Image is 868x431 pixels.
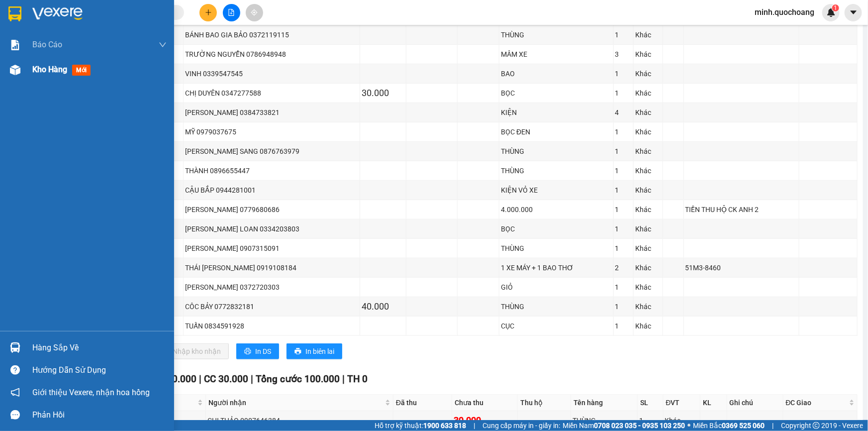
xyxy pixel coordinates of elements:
[615,204,632,215] div: 1
[635,68,661,79] div: Khác
[501,321,611,331] div: CỤC
[594,422,685,430] strong: 0708 023 035 - 0935 103 250
[615,262,632,273] div: 2
[635,204,661,215] div: Khác
[185,223,358,234] div: [PERSON_NAME] LOAN 0334203803
[571,395,638,411] th: Tên hàng
[208,397,383,408] span: Người nhận
[501,262,611,273] div: 1 XE MÁY + 1 BAO THƠ
[185,146,358,157] div: [PERSON_NAME] SANG 0876763979
[294,348,301,356] span: printer
[563,420,685,431] span: Miền Nam
[185,301,358,312] div: CÔC BẢY 0772832181
[393,395,452,411] th: Đã thu
[635,243,661,254] div: Khác
[635,282,661,293] div: Khác
[482,420,560,431] span: Cung cấp máy in - giấy in:
[615,49,632,60] div: 3
[10,342,20,353] img: warehouse-icon
[635,146,661,157] div: Khác
[10,388,20,397] span: notification
[501,282,611,293] div: GIỎ
[772,420,773,431] span: |
[635,165,661,176] div: Khác
[501,301,611,312] div: THÙNG
[635,107,661,118] div: Khác
[32,363,167,378] div: Hướng dẫn sử dụng
[185,68,358,79] div: VINH 0339547545
[244,348,251,356] span: printer
[635,126,661,137] div: Khác
[342,373,345,385] span: |
[185,165,358,176] div: THÀNH 0896655447
[32,38,62,51] span: Báo cáo
[635,321,661,331] div: Khác
[185,204,358,215] div: [PERSON_NAME] 0779680686
[32,408,167,423] div: Phản hồi
[501,223,611,234] div: BỌC
[685,204,797,215] div: TIỀN THU HỘ CK ANH 2
[615,243,632,254] div: 1
[501,126,611,137] div: BỌC ĐEN
[305,346,334,357] span: In biên lai
[501,29,611,40] div: THÙNG
[615,88,632,99] div: 1
[615,68,632,79] div: 1
[615,29,632,40] div: 1
[8,6,21,21] img: logo-vxr
[834,4,837,11] span: 1
[615,165,632,176] div: 1
[251,373,253,385] span: |
[474,420,475,431] span: |
[639,415,662,426] div: 1
[255,346,271,357] span: In DS
[501,243,611,254] div: THÙNG
[693,420,765,431] span: Miền Bắc
[375,420,466,431] span: Hỗ trợ kỹ thuật:
[501,107,611,118] div: KIỆN
[638,395,664,411] th: SL
[501,165,611,176] div: THÙNG
[615,321,632,331] div: 1
[501,49,611,60] div: MÂM XE
[347,373,368,385] span: TH 0
[32,340,167,355] div: Hàng sắp về
[185,243,358,254] div: [PERSON_NAME] 0907315091
[615,107,632,118] div: 4
[185,29,358,40] div: BÁNH BAO GIA BẢO 0372119115
[159,41,167,49] span: down
[635,88,661,99] div: Khác
[615,282,632,293] div: 1
[185,185,358,196] div: CẬU BẮP 0944281001
[185,107,358,118] div: [PERSON_NAME] 0384733821
[615,146,632,157] div: 1
[251,9,258,16] span: aim
[454,414,516,428] div: 30.000
[185,282,358,293] div: [PERSON_NAME] 0372720303
[501,146,611,157] div: THÙNG
[615,223,632,234] div: 1
[223,4,240,21] button: file-add
[228,9,235,16] span: file-add
[256,373,340,385] span: Tổng cước 100.000
[185,321,358,331] div: TUẤN 0834591928
[501,204,611,215] div: 4.000.000
[501,185,611,196] div: KIỆN VỎ XE
[518,395,571,411] th: Thu hộ
[362,86,404,100] div: 30.000
[501,68,611,79] div: BAO
[501,88,611,99] div: BỌC
[10,65,20,75] img: warehouse-icon
[664,395,701,411] th: ĐVT
[827,8,836,17] img: icon-new-feature
[687,424,690,428] span: ⚪️
[207,415,391,426] div: CHỊ THẢO 0907646384
[10,365,20,375] span: question-circle
[615,301,632,312] div: 1
[287,343,342,359] button: printerIn biên lai
[635,262,661,273] div: Khác
[32,65,67,74] span: Kho hàng
[199,373,201,385] span: |
[573,415,636,426] div: THÙNG
[152,373,196,385] span: CR 70.000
